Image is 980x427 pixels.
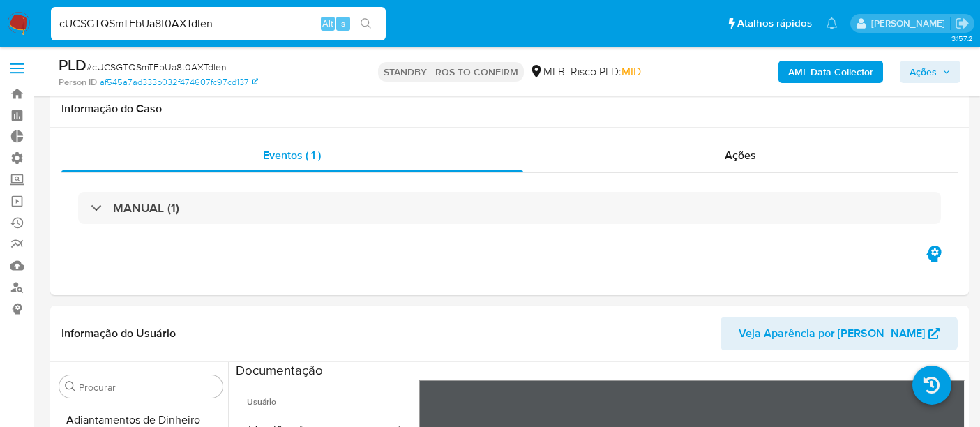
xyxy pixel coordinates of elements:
[378,62,524,82] p: STANDBY - ROS TO CONFIRM
[725,147,756,163] span: Ações
[65,381,76,392] button: Procurar
[113,200,179,216] h3: MANUAL (1)
[910,61,937,83] span: Ações
[79,381,217,394] input: Procurar
[621,63,641,80] span: MID
[59,54,86,76] b: PLD
[341,17,345,30] span: s
[826,17,838,29] a: Notificações
[322,17,333,30] span: Alt
[788,61,873,83] b: AML Data Collector
[51,15,386,33] input: Pesquise usuários ou casos...
[86,60,227,74] span: # cUCSGTQSmTFbUa8t0AXTdlen
[900,61,960,83] button: Ações
[955,16,970,31] a: Sair
[61,102,958,116] h1: Informação do Caso
[78,192,941,224] div: MANUAL (1)
[871,17,950,30] p: alexandra.macedo@mercadolivre.com
[263,147,321,163] span: Eventos ( 1 )
[571,64,641,80] span: Risco PLD:
[778,61,883,83] button: AML Data Collector
[529,64,565,80] div: MLB
[737,16,812,31] span: Atalhos rápidos
[61,327,176,340] h1: Informação do Usuário
[739,317,925,350] span: Veja Aparência por [PERSON_NAME]
[59,76,97,89] b: Person ID
[100,76,258,89] a: af545a7ad333b032f474607fc97cd137
[352,14,380,33] button: search-icon
[721,317,958,350] button: Veja Aparência por [PERSON_NAME]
